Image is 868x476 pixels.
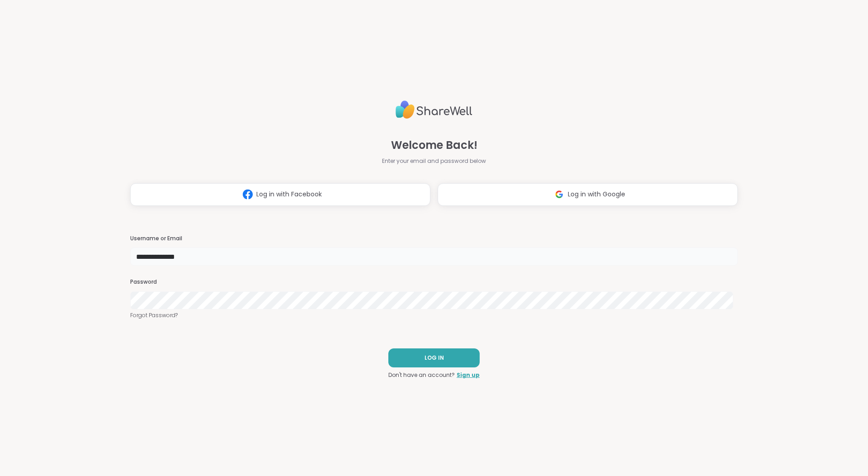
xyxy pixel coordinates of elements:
span: Enter your email and password below [382,157,486,165]
span: LOG IN [425,354,444,362]
button: LOG IN [388,348,480,367]
a: Sign up [457,371,480,379]
h3: Password [130,278,738,286]
span: Log in with Facebook [256,190,322,199]
img: ShareWell Logo [396,97,472,123]
span: Welcome Back! [391,137,477,153]
button: Log in with Google [438,183,738,206]
h3: Username or Email [130,235,738,243]
span: Don't have an account? [388,371,455,379]
button: Log in with Facebook [130,183,430,206]
a: Forgot Password? [130,311,738,319]
img: ShareWell Logomark [551,186,568,203]
img: ShareWell Logomark [239,186,256,203]
span: Log in with Google [568,190,625,199]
